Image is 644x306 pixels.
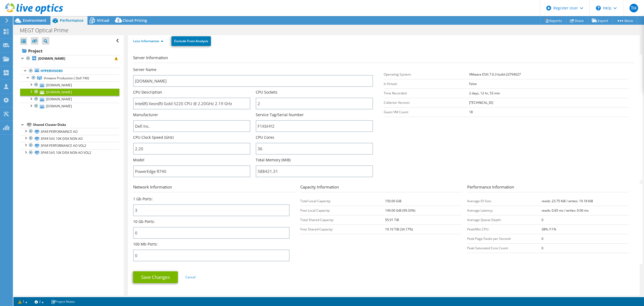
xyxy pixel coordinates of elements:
[467,184,629,192] h3: Performance Information
[612,16,637,25] a: More
[20,81,119,88] a: [DOMAIN_NAME]
[300,196,385,206] td: Total Local Capacity:
[20,149,119,156] a: 3PAR SAS 10K DISK NON AO VOL2
[133,241,158,247] label: 100 Mb Ports:
[133,67,156,72] label: Server Name
[467,243,541,253] td: Peak Saturated Core Count:
[256,135,274,140] label: CPU Cores
[469,110,473,114] b: 18
[20,96,119,103] a: [DOMAIN_NAME]
[60,18,83,23] span: Performance
[300,215,385,225] td: Total Shared Capacity:
[541,199,593,203] b: reads: 23.75 KiB / writes: 19.18 KiB
[133,219,155,224] label: 10 Gb Ports:
[123,18,147,23] span: Cloud Pricing
[133,157,144,163] label: Model
[133,196,153,202] label: 1 Gb Ports:
[256,157,291,163] label: Total Memory (MiB)
[31,298,47,305] a: 2
[20,88,119,95] a: [DOMAIN_NAME]
[256,112,304,118] label: Service Tag/Serial Number
[133,112,158,118] label: Manufacturer
[20,103,119,110] a: [DOMAIN_NAME]
[467,206,541,215] td: Average Latency:
[469,100,493,105] b: [TECHNICAL_ID]
[384,70,469,79] td: Operating System:
[97,18,109,23] span: Virtual
[20,128,119,135] a: 3PAR PERFORAMNCE AO
[469,72,521,77] b: VMware ESXi 7.0.3 build-23794027
[566,16,588,25] a: Share
[384,79,469,88] td: Is Virtual:
[20,142,119,149] a: 3PAR PERFORMANCE AO VOL2
[133,90,162,95] label: CPU Description
[14,298,31,305] a: 1
[185,275,196,279] a: Cancel
[133,135,174,140] label: CPU Clock Speed (GHz)
[171,36,211,46] a: Exclude From Analysis
[20,55,119,62] a: [DOMAIN_NAME]
[38,56,65,61] b: [DOMAIN_NAME]
[469,81,477,86] b: False
[20,135,119,142] a: 3PAR SAS 10K DISK NON AO
[469,91,500,95] b: 2 days, 12 hr, 53 min
[384,88,469,98] td: Time Recorded:
[588,16,613,25] a: Export
[385,208,415,213] b: 149.00 GiB (99.33%)
[300,184,462,192] h3: Capacity Information
[23,18,46,23] span: Environment
[467,234,541,243] td: Peak Page Faults per Second:
[384,107,469,117] td: Guest VM Count:
[385,199,401,203] b: 150.00 GiB
[467,196,541,206] td: Average IO Size:
[385,227,413,232] b: 19.10 TiB (34.17%)
[630,4,638,12] span: TH
[20,67,119,74] a: Hypervisors
[133,39,163,43] a: Less Information
[20,74,119,81] a: Vmware Production ( Dell 740)
[541,218,543,222] b: 0
[541,246,543,250] b: 0
[540,16,566,25] a: Reports
[384,98,469,107] td: Collector Version:
[467,225,541,234] td: Peak/Min CPU:
[20,47,119,55] a: Project
[133,55,634,63] h3: Server Information
[44,76,89,80] span: Vmware Production ( Dell 740)
[541,227,556,232] b: 38% /11%
[541,208,589,213] b: reads: 0.65 ms / writes: 0.00 ms
[596,6,601,10] svg: \n
[541,236,543,241] b: 0
[17,27,77,33] h1: MEGT Optical Prime
[33,122,119,128] div: Shared Cluster Disks
[467,215,541,225] td: Average Queue Depth:
[47,298,79,305] a: Project Notes
[300,206,385,215] td: Free Local Capacity:
[133,271,178,283] a: Save Changes
[256,90,277,95] label: CPU Sockets
[133,184,295,192] h3: Network Information
[385,218,399,222] b: 55.91 TiB
[300,225,385,234] td: Free Shared Capacity:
